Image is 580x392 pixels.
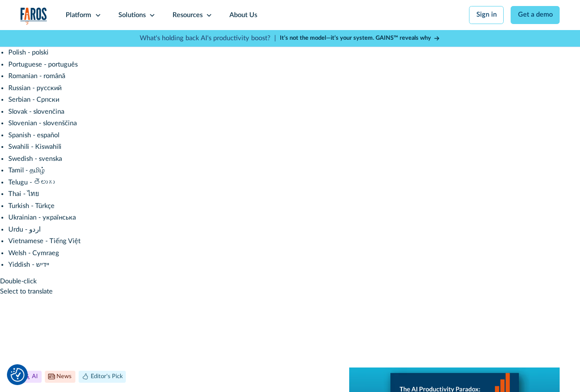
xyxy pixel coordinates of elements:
button: Cookie Settings [11,368,25,382]
a: Slovak - slovenčina [8,108,64,115]
a: Vietnamese - Tiếng Việt [8,238,80,245]
a: Urdu - ‎‫اردو‬‎ [8,226,41,233]
a: Turkish - Türkçe [8,202,55,209]
a: Spanish - español [8,132,59,139]
a: Portuguese - português [8,61,78,68]
strong: It’s not the model—it’s your system. GAINS™ reveals why [280,35,431,41]
a: Swahili - Kiswahili [8,143,62,150]
div: Solutions [118,10,146,20]
div: Resources [173,10,203,20]
a: Sign in [469,6,504,24]
a: Swedish - svenska [8,155,62,162]
div: AI [32,372,38,381]
a: Slovenian - slovenščina [8,120,77,127]
p: What's holding back AI's productivity boost? | [140,33,276,43]
a: Thai - ไทย [8,190,39,197]
a: Russian - русский [8,85,62,92]
div: News [56,372,72,381]
a: Get a demo [511,6,560,24]
a: Telugu - తెలుగు [8,179,55,186]
a: Ukrainian - українська [8,214,76,221]
a: Romanian - română [8,73,65,80]
a: Welsh - Cymraeg [8,250,59,257]
a: Polish - polski [8,49,49,56]
a: Yiddish - יידיש [8,261,49,268]
img: Logo of the analytics and reporting company Faros. [20,7,47,25]
a: Serbian - Српски [8,96,59,103]
a: home [20,7,47,25]
div: Editor's Pick [91,372,123,381]
img: Revisit consent button [11,368,25,382]
div: Platform [66,10,91,20]
a: It’s not the model—it’s your system. GAINS™ reveals why [280,34,440,43]
a: Tamil - தமிழ் [8,167,45,174]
